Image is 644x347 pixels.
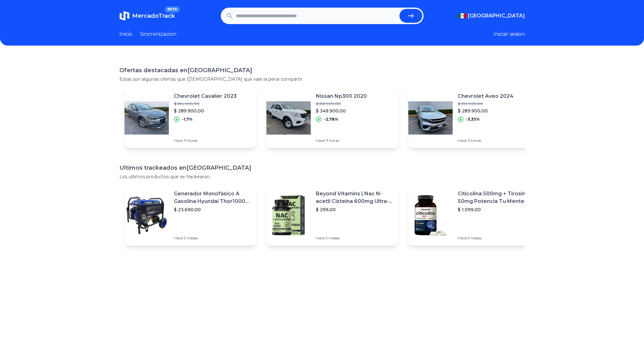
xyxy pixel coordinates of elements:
[494,30,525,38] button: Iniciar sesion
[266,193,311,237] img: Featured image
[466,117,480,122] p: -3,33%
[458,13,467,18] img: Mexico
[140,30,176,38] a: Sincronizacion
[266,96,311,140] img: Featured image
[408,96,453,140] img: Featured image
[458,108,513,114] p: $ 289.900,00
[408,193,453,237] img: Featured image
[316,138,367,143] p: Hace 11 horas
[174,108,237,114] p: $ 289.900,00
[316,190,393,205] p: Beyond Vitamins | Nac N-acetil Cisteína 600mg Ultra-premium Con Inulina De Agave (prebiótico Natu...
[458,92,513,100] p: Chevrolet Aveo 2024
[174,92,237,100] p: Chevrolet Cavalier 2023
[124,96,169,140] img: Featured image
[316,236,393,241] p: Hace 5 meses
[408,87,540,148] a: Featured imageChevrolet Aveo 2024$ 299.900,00$ 289.900,00-3,33%Hace 11 horas
[316,108,367,114] p: $ 349.900,00
[458,12,525,20] button: [GEOGRAPHIC_DATA]
[119,11,175,21] a: MercadoTrackBETA
[119,76,525,82] p: Estas son algunas ofertas que [DEMOGRAPHIC_DATA] que vale la pena compartir.
[174,236,251,241] p: Hace 5 meses
[182,117,193,122] p: -1,7%
[119,66,525,75] h1: Ofertas destacadas en [GEOGRAPHIC_DATA]
[119,11,130,21] img: MercadoTrack
[458,236,535,241] p: Hace 5 meses
[132,12,175,19] span: MercadoTrack
[124,87,256,148] a: Featured imageChevrolet Cavalier 2023$ 294.900,00$ 289.900,00-1,7%Hace 11 horas
[458,190,535,205] p: Citicolina 500mg + Tirosina 50mg Potencia Tu Mente (120caps) Sabor Sin Sabor
[316,92,367,100] p: Nissan Np300 2020
[174,190,251,205] p: Generador Monofásico A Gasolina Hyundai Thor10000 P 11.5 Kw
[124,185,256,246] a: Featured imageGenerador Monofásico A Gasolina Hyundai Thor10000 P 11.5 Kw$ 23.690,00Hace 5 meses
[174,138,237,143] p: Hace 11 horas
[316,101,367,106] p: $ 359.900,00
[324,117,338,122] p: -2,78%
[458,101,513,106] p: $ 299.900,00
[266,87,398,148] a: Featured imageNissan Np300 2020$ 359.900,00$ 349.900,00-2,78%Hace 11 horas
[458,206,535,213] p: $ 1.099,00
[119,30,132,38] a: Inicio
[468,12,525,20] span: [GEOGRAPHIC_DATA]
[119,163,525,172] h1: Ultimos trackeados en [GEOGRAPHIC_DATA]
[119,173,525,180] p: Los ultimos productos que se trackearon.
[174,101,237,106] p: $ 294.900,00
[174,206,251,213] p: $ 23.690,00
[458,138,513,143] p: Hace 11 horas
[266,185,398,246] a: Featured imageBeyond Vitamins | Nac N-acetil Cisteína 600mg Ultra-premium Con Inulina De Agave (p...
[124,193,169,237] img: Featured image
[316,206,393,213] p: $ 299,00
[165,6,180,13] span: BETA
[408,185,540,246] a: Featured imageCiticolina 500mg + Tirosina 50mg Potencia Tu Mente (120caps) Sabor Sin Sabor$ 1.099...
